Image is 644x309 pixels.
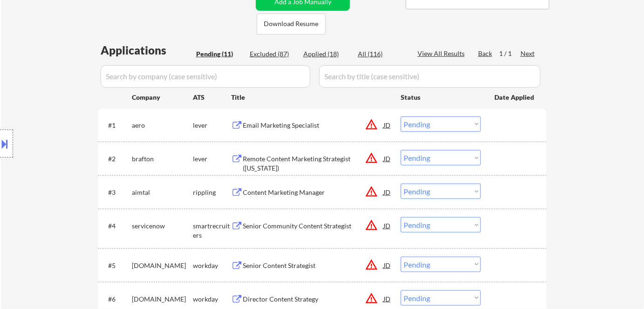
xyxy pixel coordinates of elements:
[193,154,231,164] div: lever
[193,121,231,130] div: lever
[383,150,392,167] div: JD
[365,219,378,232] button: warning_amber
[196,49,243,59] div: Pending (11)
[494,93,535,102] div: Date Applied
[365,185,378,198] button: warning_amber
[358,49,404,59] div: All (116)
[478,49,493,58] div: Back
[101,65,310,88] input: Search by company (case sensitive)
[193,221,231,240] div: smartrecruiters
[193,93,231,102] div: ATS
[101,45,193,56] div: Applications
[231,93,392,102] div: Title
[257,14,326,34] button: Download Resume
[243,188,384,197] div: Content Marketing Manager
[132,261,193,270] div: [DOMAIN_NAME]
[108,295,124,304] div: #6
[383,117,392,133] div: JD
[243,221,384,231] div: Senior Community Content Strategist
[383,217,392,234] div: JD
[401,89,481,105] div: Status
[303,49,350,59] div: Applied (18)
[365,258,378,271] button: warning_amber
[383,257,392,274] div: JD
[383,290,392,307] div: JD
[250,49,296,59] div: Excluded (87)
[132,295,193,304] div: [DOMAIN_NAME]
[365,151,378,165] button: warning_amber
[365,118,378,131] button: warning_amber
[108,261,124,270] div: #5
[243,121,384,130] div: Email Marketing Specialist
[193,188,231,197] div: rippling
[243,154,384,172] div: Remote Content Marketing Strategist ([US_STATE])
[243,295,384,304] div: Director Content Strategy
[418,49,467,58] div: View All Results
[499,49,521,58] div: 1 / 1
[383,184,392,200] div: JD
[365,292,378,305] button: warning_amber
[521,49,535,58] div: Next
[193,261,231,270] div: workday
[193,295,231,304] div: workday
[243,261,384,270] div: Senior Content Strategist
[319,65,541,88] input: Search by title (case sensitive)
